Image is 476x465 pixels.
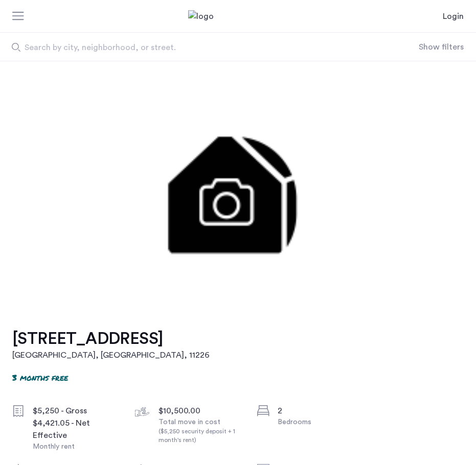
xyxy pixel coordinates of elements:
[12,371,68,383] p: 3 months free
[12,329,210,349] h1: [STREET_ADDRESS]
[25,41,359,54] span: Search by city, neighborhood, or street.
[188,10,288,22] a: Cazamio Logo
[443,10,464,22] a: Login
[278,405,364,417] div: 2
[12,329,210,361] a: [STREET_ADDRESS][GEOGRAPHIC_DATA], [GEOGRAPHIC_DATA], 11226
[158,405,244,417] div: $10,500.00
[419,41,464,53] button: Show or hide filters
[188,10,288,22] img: logo
[278,417,364,427] div: Bedrooms
[158,427,244,445] div: ($5,250 security deposit + 1 month's rent)
[33,441,119,452] div: Monthly rent
[158,417,244,445] div: Total move in cost
[33,405,119,417] div: $5,250 - Gross
[33,417,119,441] div: $4,421.05 - Net Effective
[12,349,210,361] h2: [GEOGRAPHIC_DATA], [GEOGRAPHIC_DATA] , 11226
